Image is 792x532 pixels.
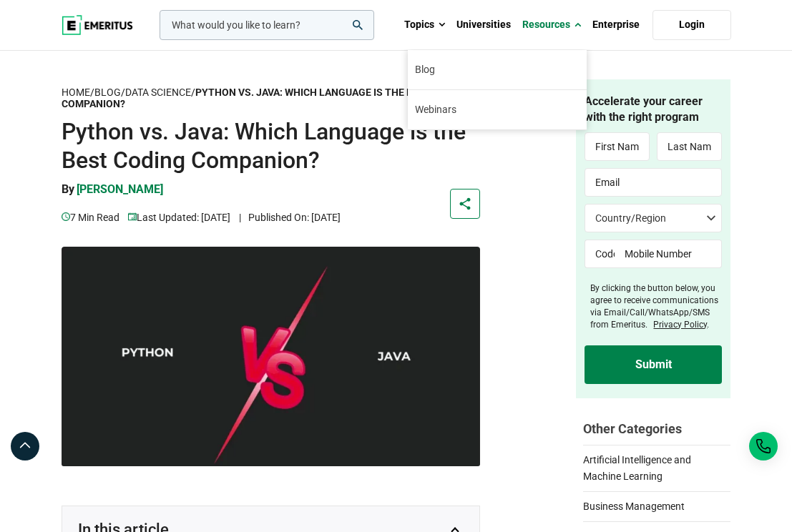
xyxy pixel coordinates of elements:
strong: Python vs. Java: Which Language is the Best Coding Companion? [62,87,471,110]
a: Business Management [583,491,730,514]
a: Blog [408,50,587,89]
p: 7 min read [62,210,119,225]
label: By clicking the button below, you agree to receive communications via Email/Call/WhatsApp/SMS fro... [590,282,722,330]
p: Last Updated: [DATE] [128,210,230,225]
p: Published On: [DATE] [239,210,341,225]
h4: Accelerate your career with the right program [585,94,722,126]
a: Login [652,10,731,40]
span: | [239,212,241,223]
img: Python vs. Java: Which Language is the Best Coding Companion? | programming | Emeritus [62,247,481,466]
input: woocommerce-product-search-field-0 [160,10,374,40]
a: Privacy Policy [653,320,707,330]
h2: Other Categories [583,420,730,438]
img: video-views [128,212,137,221]
a: Webinars [408,90,587,129]
img: video-views [62,212,70,221]
p: [PERSON_NAME] [77,182,163,197]
select: Country [585,204,722,232]
h1: Python vs. Java: Which Language is the Best Coding Companion? [62,117,481,174]
span: By [62,182,74,196]
a: Data Science [125,87,191,99]
input: Email [585,168,722,197]
input: Last Name [657,132,722,161]
span: / / / [62,87,471,110]
a: Blog [94,87,121,99]
a: Artificial Intelligence and Machine Learning [583,445,730,484]
a: [PERSON_NAME] [77,182,163,209]
input: First Name [585,132,650,161]
a: Home [62,87,90,99]
input: Submit [585,345,722,384]
input: Code [585,240,615,268]
input: Mobile Number [615,240,722,268]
